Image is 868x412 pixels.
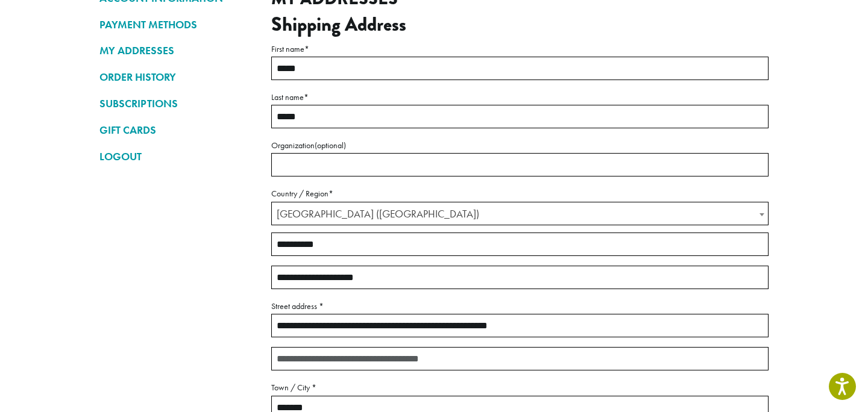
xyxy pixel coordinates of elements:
span: United States (US) [272,202,768,226]
a: SUBSCRIPTIONS [99,93,253,114]
a: ORDER HISTORY [99,67,253,87]
label: Country / Region [271,186,769,201]
a: LOGOUT [99,146,253,167]
a: MY ADDRESSES [99,40,253,61]
span: Country / Region [271,202,769,225]
label: Last name [271,90,769,105]
span: (optional) [315,140,346,151]
a: PAYMENT METHODS [99,14,253,35]
label: Town / City [271,380,769,395]
label: Street address [271,299,769,314]
label: First name [271,42,769,57]
label: Organization [271,138,769,153]
a: GIFT CARDS [99,120,253,140]
h3: Shipping Address [271,13,769,36]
